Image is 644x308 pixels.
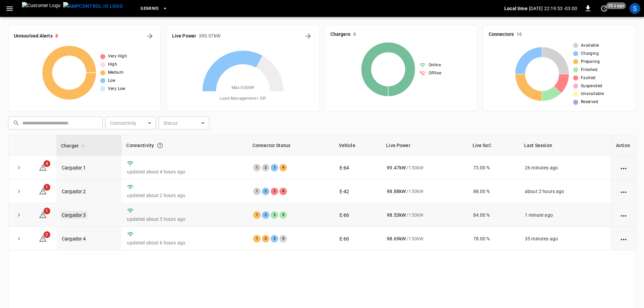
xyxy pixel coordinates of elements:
[581,99,598,105] span: Reserved
[581,91,604,97] span: Unavailable
[39,164,47,170] a: 4
[279,164,287,171] div: 4
[619,235,628,242] div: action cell options
[44,231,50,238] span: 2
[387,212,462,218] div: / 150 kW
[516,31,522,38] h6: 16
[44,184,50,191] span: 1
[387,188,406,195] p: 98.88 kW
[39,212,47,217] a: 1
[14,210,24,220] button: expand row
[279,235,287,242] div: 4
[387,188,462,195] div: / 150 kW
[334,135,382,156] th: Vehicle
[279,188,287,195] div: 4
[61,142,87,150] span: Charger
[44,160,50,167] span: 4
[429,62,441,69] span: Online
[581,58,600,65] span: Preparing
[581,75,596,81] span: Faulted
[519,180,611,203] td: about 2 hours ago
[14,186,24,196] button: expand row
[581,67,597,73] span: Finished
[340,189,349,194] a: E-42
[232,85,254,91] span: Max. 600 kW
[126,139,243,151] div: Connectivity
[127,239,242,246] p: updated about 6 hours ago
[62,165,86,170] a: Cargador 1
[619,212,628,218] div: action cell options
[529,5,577,12] p: [DATE] 22:19:53 -03:00
[60,211,87,219] a: Cargador 3
[127,216,242,222] p: updated about 3 hours ago
[303,31,314,42] button: Energy Overview
[199,32,220,40] h6: 395.57 kW
[108,61,117,68] span: High
[468,135,520,156] th: Live SoC
[519,156,611,180] td: 26 minutes ago
[279,211,287,219] div: 4
[248,135,334,156] th: Connector Status
[581,42,599,49] span: Available
[63,2,123,10] img: ampcontrol.io logo
[504,5,528,12] p: Local time
[599,3,610,14] button: set refresh interval
[519,203,611,227] td: 1 minute ago
[387,212,406,218] p: 98.53 kW
[108,53,127,60] span: Very High
[468,156,520,180] td: 73.00 %
[220,95,266,102] span: Load Management = Off
[138,2,170,15] button: Geminis
[144,31,155,42] button: All Alerts
[62,236,86,241] a: Cargador 4
[253,211,261,219] div: 1
[519,135,611,156] th: Last Session
[468,180,520,203] td: 88.00 %
[606,2,626,9] span: 20 s ago
[253,235,261,242] div: 1
[62,189,86,194] a: Cargador 2
[619,188,628,195] div: action cell options
[340,212,349,218] a: E-66
[271,235,278,242] div: 3
[14,163,24,173] button: expand row
[387,164,406,171] p: 99.47 kW
[140,5,159,13] span: Geminis
[253,164,261,171] div: 1
[22,2,60,15] img: Customer Logo
[271,211,278,219] div: 3
[44,208,50,214] span: 1
[429,70,441,77] span: Offline
[619,164,628,171] div: action cell options
[154,139,166,151] button: Connection between the charger and our software.
[108,69,124,76] span: Medium
[271,164,278,171] div: 3
[519,227,611,251] td: 35 minutes ago
[172,32,196,40] h6: Live Power
[262,164,269,171] div: 2
[39,236,47,241] a: 2
[262,211,269,219] div: 2
[489,31,514,38] h6: Connectors
[468,203,520,227] td: 84.00 %
[340,236,349,241] a: E-60
[468,227,520,251] td: 78.00 %
[387,235,406,242] p: 98.69 kW
[55,32,58,40] h6: 8
[108,86,126,92] span: Very Low
[611,135,636,156] th: Action
[581,83,602,90] span: Suspended
[387,235,462,242] div: / 150 kW
[14,234,24,244] button: expand row
[271,188,278,195] div: 3
[581,50,599,57] span: Charging
[262,235,269,242] div: 2
[127,192,242,199] p: updated about 2 hours ago
[39,188,47,193] a: 1
[353,31,356,38] h6: 4
[340,165,349,170] a: E-64
[14,32,53,40] h6: Unresolved Alerts
[127,168,242,175] p: updated about 4 hours ago
[108,77,116,84] span: Low
[387,164,462,171] div: / 150 kW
